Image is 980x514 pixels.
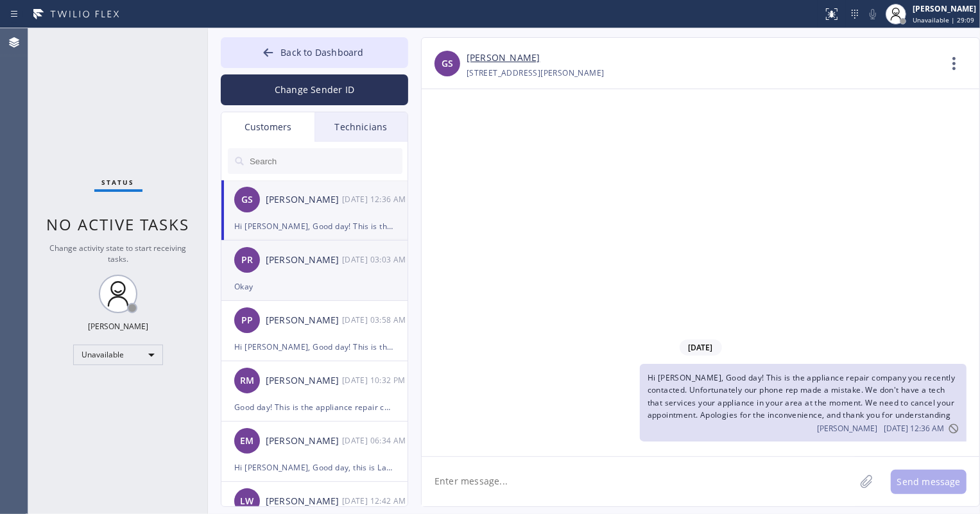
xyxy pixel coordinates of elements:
div: 09/23/2025 9:42 AM [342,493,409,508]
div: Hi [PERSON_NAME], Good day! This is the appliance repair company you recently contacted. Unfortun... [234,219,395,234]
button: Back to Dashboard [221,37,408,68]
div: Customers [221,112,314,142]
span: Unavailable | 29:09 [913,15,974,24]
div: [PERSON_NAME] [266,373,342,388]
input: Search [248,148,402,174]
div: Hi [PERSON_NAME], Good day, this is Laguna Niguel Repair Service, would like to inform you that t... [234,460,395,475]
span: Status [102,178,135,187]
span: No active tasks [47,214,190,235]
div: 09/26/2025 9:58 AM [342,313,409,327]
div: Technicians [314,112,408,142]
span: Back to Dashboard [280,46,363,58]
span: GS [241,193,253,207]
div: 10/01/2025 9:36 AM [640,364,967,441]
div: [PERSON_NAME] [266,193,342,207]
span: [DATE] [680,339,722,356]
div: [STREET_ADDRESS][PERSON_NAME] [467,65,605,80]
span: GS [442,56,453,71]
button: Change Sender ID [221,74,408,105]
div: [PERSON_NAME] [266,494,342,509]
div: [PERSON_NAME] [266,434,342,449]
span: Change activity state to start receiving tasks. [50,243,187,264]
span: EM [240,434,254,449]
span: [DATE] 12:36 AM [884,423,944,434]
button: Send message [891,470,967,494]
span: PR [241,253,253,268]
div: 10/01/2025 9:36 AM [342,192,409,207]
div: 09/23/2025 9:34 AM [342,433,409,448]
div: Good day! This is the appliance repair company you recently contacted. Unfortunately our phone re... [234,400,395,415]
a: [PERSON_NAME] [467,51,540,65]
button: Mute [864,5,882,23]
div: [PERSON_NAME] [913,3,976,14]
div: Hi [PERSON_NAME], Good day! This is the appliance repair company you recently contacted. Unfortun... [234,339,395,354]
span: Hi [PERSON_NAME], Good day! This is the appliance repair company you recently contacted. Unfortun... [648,372,956,420]
div: Okay [234,279,395,294]
span: [PERSON_NAME] [817,423,877,434]
div: [PERSON_NAME] [88,321,148,332]
div: 09/26/2025 9:32 AM [342,373,409,388]
div: [PERSON_NAME] [266,253,342,268]
span: RM [240,373,254,388]
div: 09/30/2025 9:03 AM [342,252,409,267]
span: PP [241,313,253,328]
span: LW [240,494,254,509]
div: Unavailable [73,345,163,365]
div: [PERSON_NAME] [266,313,342,328]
